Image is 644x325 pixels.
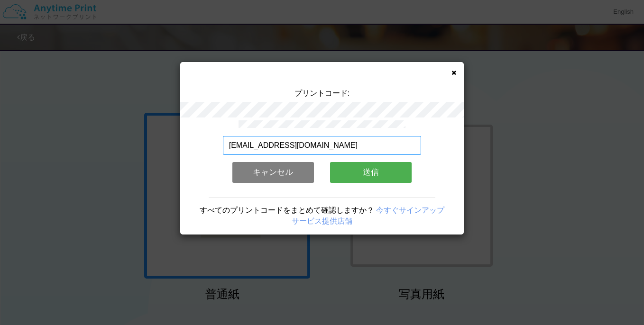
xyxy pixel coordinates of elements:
input: メールアドレス [223,136,422,155]
a: 今すぐサインアップ [376,206,444,214]
a: サービス提供店舗 [292,217,352,225]
button: 送信 [330,162,412,183]
span: プリントコード: [294,89,350,97]
span: すべてのプリントコードをまとめて確認しますか？ [200,206,374,214]
button: キャンセル [232,162,314,183]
